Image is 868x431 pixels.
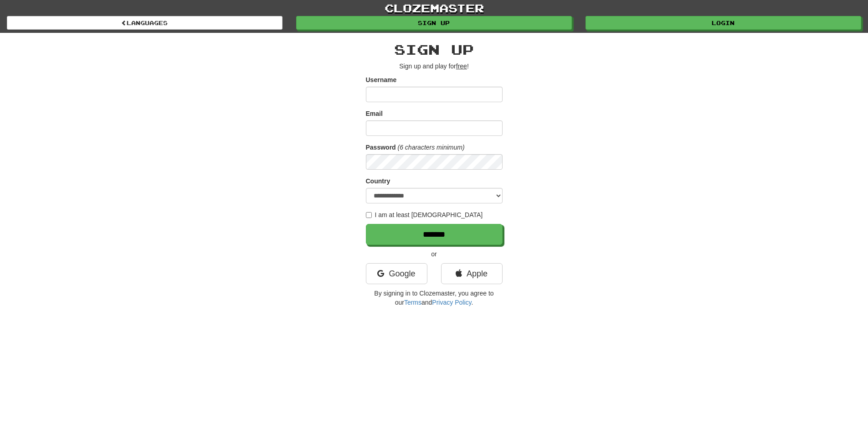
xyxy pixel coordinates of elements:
a: Sign up [296,16,572,30]
input: I am at least [DEMOGRAPHIC_DATA] [366,212,372,218]
a: Apple [441,263,503,284]
label: Email [366,109,383,118]
em: (6 characters minimum) [398,144,465,151]
p: Sign up and play for ! [366,62,503,71]
a: Languages [7,16,282,30]
h2: Sign up [366,42,503,57]
label: Username [366,75,397,84]
a: Privacy Policy [432,299,471,306]
label: I am at least [DEMOGRAPHIC_DATA] [366,210,483,219]
label: Password [366,143,396,152]
p: By signing in to Clozemaster, you agree to our and . [366,289,503,307]
a: Terms [404,299,421,306]
a: Login [586,16,861,30]
p: or [366,249,503,259]
label: Country [366,177,390,186]
u: free [456,62,467,70]
a: Google [366,263,427,284]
